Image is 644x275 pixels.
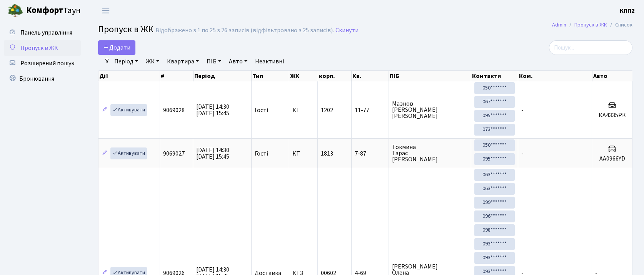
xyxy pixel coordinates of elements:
span: Гості [255,107,268,113]
th: # [160,71,193,81]
h5: AA0966YD [595,155,629,162]
b: Комфорт [26,4,63,17]
a: Панель управління [4,25,81,40]
a: Пропуск в ЖК [574,21,607,29]
th: Ком. [518,71,592,81]
span: Пропуск в ЖК [98,23,153,36]
a: ПІБ [204,55,224,68]
a: Скинути [335,27,359,34]
span: Таун [26,4,81,17]
span: [DATE] 14:30 [DATE] 15:45 [196,103,229,118]
th: Кв. [352,71,389,81]
button: Переключити навігацію [96,4,115,17]
th: Контакти [471,71,518,81]
a: Бронювання [4,71,81,86]
span: 7-87 [355,151,385,157]
a: Квартира [164,55,202,68]
li: Список [607,21,632,29]
a: Пропуск в ЖК [4,40,81,56]
span: Мазнов [PERSON_NAME] [PERSON_NAME] [392,101,468,119]
span: КТ [292,107,315,113]
a: Додати [98,40,135,55]
span: Пропуск в ЖК [20,44,58,52]
a: ЖК [143,55,162,68]
span: 1813 [321,149,333,158]
th: Період [194,71,252,81]
span: 9069027 [163,149,185,158]
input: Пошук... [549,40,632,55]
span: Бронювання [19,75,54,83]
span: - [521,106,524,114]
nav: breadcrumb [541,17,644,33]
th: Дії [98,71,160,81]
h5: КА4335РК [595,112,629,119]
div: Відображено з 1 по 25 з 26 записів (відфільтровано з 25 записів). [155,27,334,34]
th: ЖК [289,71,318,81]
a: Авто [226,55,250,68]
span: 9069028 [163,106,185,114]
a: Розширений пошук [4,56,81,71]
a: Admin [552,21,566,29]
b: КПП2 [620,7,635,15]
th: корп. [318,71,352,81]
span: КТ [292,151,315,157]
th: Тип [252,71,289,81]
span: Розширений пошук [20,59,74,68]
th: ПІБ [389,71,471,81]
span: 11-77 [355,107,385,113]
span: [DATE] 14:30 [DATE] 15:45 [196,146,229,161]
a: Неактивні [252,55,287,68]
span: Токмина Тарас [PERSON_NAME] [392,144,468,162]
span: Гості [255,151,268,157]
span: Додати [103,43,130,52]
span: Панель управління [20,28,72,37]
a: Активувати [110,104,147,116]
a: Період [111,55,141,68]
span: 1202 [321,106,333,114]
th: Авто [592,71,633,81]
a: КПП2 [620,6,635,15]
span: - [521,149,524,158]
a: Активувати [110,147,147,159]
img: logo.png [8,3,23,18]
